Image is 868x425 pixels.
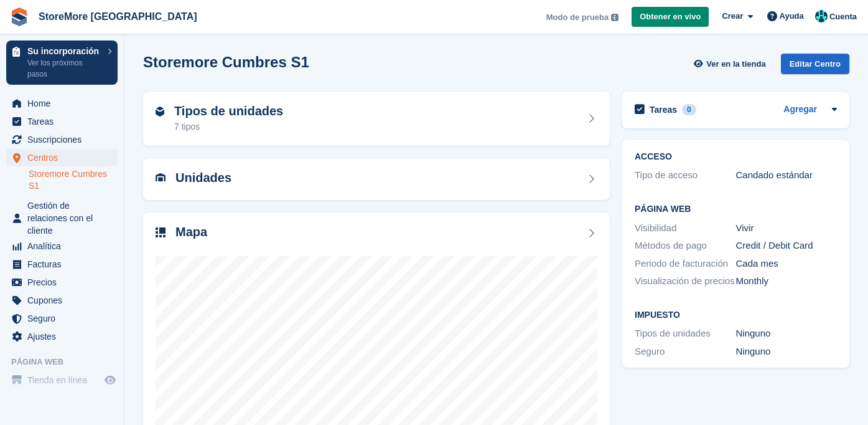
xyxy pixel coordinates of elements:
[6,328,118,345] a: menu
[6,371,118,389] a: menú
[781,54,849,74] div: Editar Centro
[10,7,29,26] img: stora-icon-8386f47178a22dfd0bd8f6a31ec36ba5ce8667c1dd55bd0f319d3a0aa187defe.svg
[6,95,118,112] a: menu
[632,7,709,27] a: Obtener en vivo
[175,171,231,185] h2: Unidades
[546,11,609,24] span: Modo de prueba
[103,373,118,388] a: Vista previa de la tienda
[682,104,696,115] div: 0
[6,274,118,291] a: menu
[635,257,736,271] div: Periodo de facturación
[635,274,736,289] div: Visualización de precios
[27,371,102,389] span: Tienda en línea
[815,10,828,22] img: Maria Vela Padilla
[11,356,124,368] span: Página web
[829,11,857,23] span: Cuenta
[27,131,102,148] span: Suscripciones
[156,107,164,117] img: unit-type-icn-2b2737a686de81e16bb02015468b77c625bbabd49415b5ef34ead5e3b44a266d.svg
[635,327,736,341] div: Tipos de unidades
[27,274,102,291] span: Precios
[650,104,677,115] h2: Tareas
[722,10,743,22] span: Crear
[175,225,207,239] h2: Mapa
[29,168,118,192] a: Storemore Cumbres S1
[736,168,838,183] div: Candado estándar
[156,173,166,182] img: unit-icn-7be61d7bf1b0ce9d3e12c5938cc71ed9869f7b940bace4675aadf7bd6d80202e.svg
[27,57,101,80] p: Ver los próximos pasos
[635,239,736,253] div: Métodos de pago
[6,310,118,327] a: menu
[736,257,838,271] div: Cada mes
[27,255,102,273] span: Facturas
[6,131,118,148] a: menu
[736,327,838,341] div: Ninguno
[736,239,838,253] div: Credit / Debit Card
[635,310,837,320] h2: Impuesto
[6,255,118,273] a: menu
[736,221,838,236] div: Vivir
[635,152,837,162] h2: ACCESO
[27,149,102,166] span: Centros
[27,310,102,327] span: Seguro
[27,113,102,130] span: Tareas
[6,149,118,166] a: menu
[143,92,610,146] a: Tipos de unidades 7 tipos
[27,328,102,345] span: Ajustes
[611,14,618,21] img: icon-info-grey-7440780725fd019a000dd9b08b2336e03edf1995a4989e88bcd33f0948082b44.svg
[27,47,101,55] p: Su incorporación
[174,120,283,133] div: 7 tipos
[6,113,118,130] a: menu
[143,158,610,200] a: Unidades
[6,199,118,237] a: menu
[34,6,202,27] a: StoreMore [GEOGRAPHIC_DATA]
[27,237,102,255] span: Analítica
[736,274,838,289] div: Monthly
[156,227,166,237] img: map-icn-33ee37083ee616e46c38cad1a60f524a97daa1e2b2c8c0bc3eb3415660979fc1.svg
[692,54,771,74] a: Ver en la tienda
[780,10,804,22] span: Ayuda
[27,95,102,112] span: Home
[635,345,736,359] div: Seguro
[635,168,736,183] div: Tipo de acceso
[635,221,736,236] div: Visibilidad
[736,345,838,359] div: Ninguno
[706,58,765,70] span: Ver en la tienda
[783,103,817,117] a: Agregar
[6,41,118,85] a: Su incorporación Ver los próximos pasos
[27,199,102,237] span: Gestión de relaciones con el cliente
[6,237,118,255] a: menu
[635,204,837,214] h2: Página web
[640,11,701,23] span: Obtener en vivo
[6,292,118,309] a: menu
[143,54,309,70] h2: Storemore Cumbres S1
[27,292,102,309] span: Cupones
[781,54,849,79] a: Editar Centro
[174,104,283,118] h2: Tipos de unidades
